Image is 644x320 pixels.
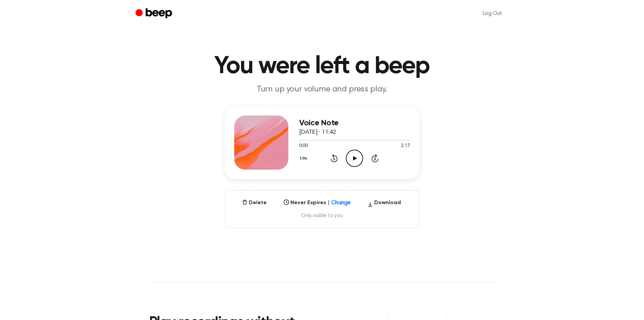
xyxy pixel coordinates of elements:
span: 2:17 [401,143,410,150]
a: Log Out [476,5,509,22]
button: Download [365,199,404,210]
span: Only visible to you [234,212,411,219]
button: 1.0x [299,153,310,164]
p: Turn up your volume and press play. [192,84,452,95]
h1: You were left a beep [149,54,495,79]
a: Beep [136,7,174,20]
h3: Voice Note [299,119,410,128]
span: [DATE] · 11:42 [299,129,336,135]
span: 0:00 [299,143,308,150]
button: Delete [239,199,269,207]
